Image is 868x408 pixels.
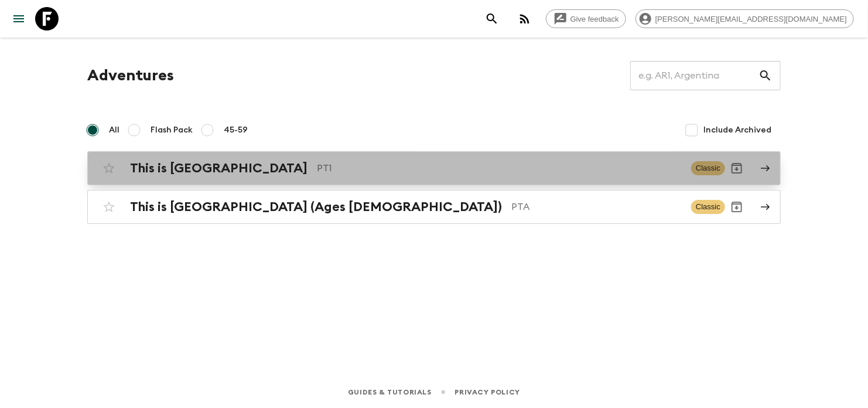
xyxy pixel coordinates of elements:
[564,15,626,23] span: Give feedback
[546,9,626,28] a: Give feedback
[109,124,119,136] span: All
[725,195,749,219] button: Archive
[7,7,30,30] button: menu
[87,151,781,185] a: This is [GEOGRAPHIC_DATA]PT1ClassicArchive
[130,199,502,215] h2: This is [GEOGRAPHIC_DATA] (Ages [DEMOGRAPHIC_DATA])
[649,15,853,23] span: [PERSON_NAME][EMAIL_ADDRESS][DOMAIN_NAME]
[348,386,432,399] a: Guides & Tutorials
[703,124,771,136] span: Include Archived
[511,200,682,214] p: PTA
[725,157,749,180] button: Archive
[480,7,504,30] button: search adventures
[224,124,248,136] span: 45-59
[87,190,781,224] a: This is [GEOGRAPHIC_DATA] (Ages [DEMOGRAPHIC_DATA])PTAClassicArchive
[87,64,174,87] h1: Adventures
[317,161,682,175] p: PT1
[151,124,193,136] span: Flash Pack
[455,386,520,399] a: Privacy Policy
[630,59,758,92] input: e.g. AR1, Argentina
[691,200,725,214] span: Classic
[130,161,307,176] h2: This is [GEOGRAPHIC_DATA]
[635,9,854,28] div: [PERSON_NAME][EMAIL_ADDRESS][DOMAIN_NAME]
[691,161,725,175] span: Classic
